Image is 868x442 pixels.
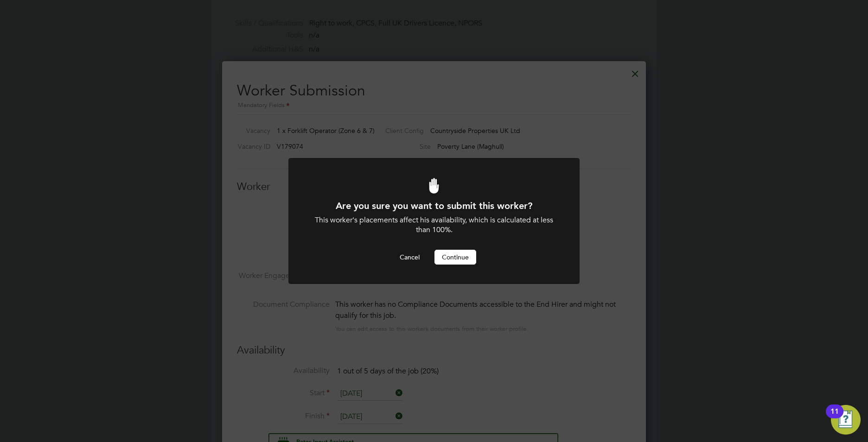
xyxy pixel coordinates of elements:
h1: Are you sure you want to submit this worker? [313,200,555,212]
button: Open Resource Center, 11 new notifications [831,405,861,435]
div: 11 [830,411,839,423]
button: Cancel [392,250,427,265]
button: Continue [434,250,476,265]
div: This worker's placements affect his availability, which is calculated at less than 100%. [313,215,555,235]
